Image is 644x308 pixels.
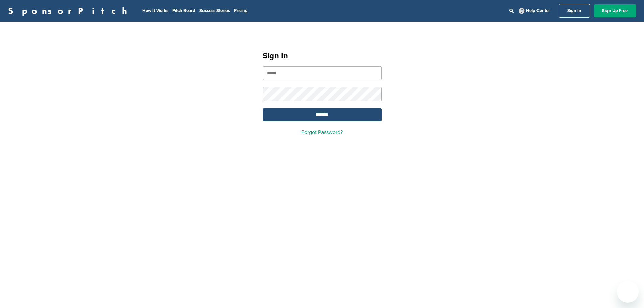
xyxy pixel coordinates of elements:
a: Help Center [518,7,551,15]
a: Sign Up Free [594,4,636,17]
a: Pitch Board [172,8,195,14]
a: How It Works [142,8,168,14]
a: Forgot Password? [301,129,343,136]
a: SponsorPitch [8,6,132,15]
a: Sign In [559,4,590,18]
a: Success Stories [199,8,230,14]
h1: Sign In [263,50,382,62]
iframe: Button to launch messaging window [617,281,639,303]
a: Pricing [234,8,248,14]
